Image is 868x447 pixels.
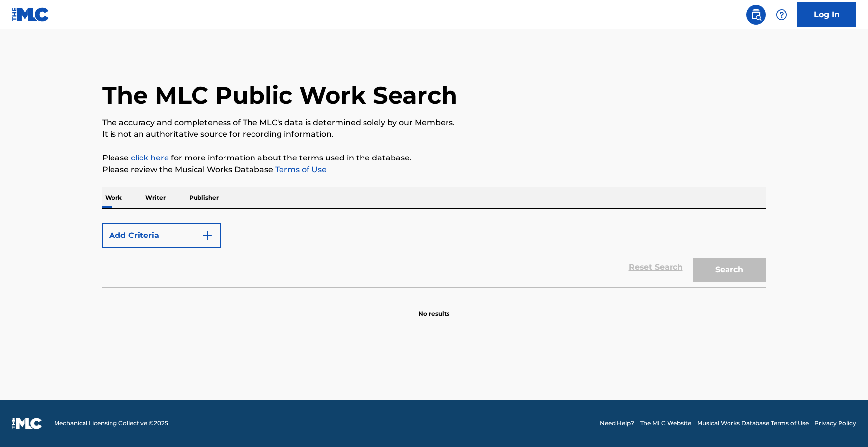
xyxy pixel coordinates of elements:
div: Help [772,5,791,25]
img: logo [12,418,42,429]
a: Terms of Use [273,165,327,174]
img: search [750,9,762,21]
a: Musical Works Database Terms of Use [697,419,809,428]
span: Mechanical Licensing Collective © 2025 [54,419,168,428]
form: Search Form [102,218,766,287]
p: Please for more information about the terms used in the database. [102,152,766,164]
p: The accuracy and completeness of The MLC's data is determined solely by our Members. [102,117,766,129]
a: Need Help? [600,419,634,428]
p: Publisher [186,187,222,208]
p: Please review the Musical Works Database [102,164,766,176]
p: Work [102,187,125,208]
a: Log In [797,2,856,27]
img: MLC Logo [12,7,50,22]
iframe: Chat Widget [819,400,868,447]
img: 9d2ae6d4665cec9f34b9.svg [201,230,213,241]
img: help [776,9,787,21]
a: The MLC Website [640,419,691,428]
h1: The MLC Public Work Search [102,80,457,110]
a: Privacy Policy [814,419,856,428]
a: click here [131,153,169,162]
p: Writer [142,187,168,208]
p: No results [419,297,449,318]
button: Add Criteria [102,223,221,248]
a: Public Search [746,5,766,25]
p: It is not an authoritative source for recording information. [102,129,766,140]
